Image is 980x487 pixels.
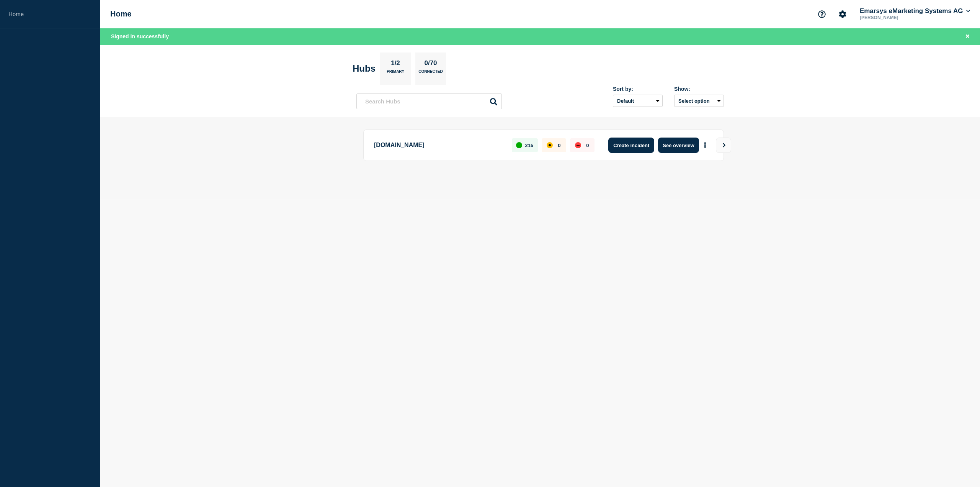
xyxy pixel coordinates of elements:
p: Primary [387,69,404,77]
div: down [575,142,581,148]
p: 215 [525,143,534,148]
h1: Home [110,10,132,18]
button: View [716,138,731,153]
button: Account settings [835,6,851,22]
p: 1/2 [388,59,403,69]
input: Search Hubs [356,93,502,109]
button: Emarsys eMarketing Systems AG [858,7,972,15]
div: Show: [674,86,724,92]
p: Connected [418,69,443,77]
p: 0 [558,143,560,148]
div: Sort by: [613,86,663,92]
button: More actions [700,138,710,152]
p: [PERSON_NAME] [858,15,938,20]
p: 0 [586,143,589,148]
button: See overview [658,138,699,153]
button: Support [814,6,830,22]
button: Create incident [608,138,654,153]
div: affected [547,142,553,148]
p: [DOMAIN_NAME] [374,138,503,153]
select: Sort by [613,95,663,107]
button: Select option [674,95,724,107]
div: up [516,142,522,148]
span: Signed in successfully [111,33,169,39]
h2: Hubs [353,63,376,74]
button: Close banner [963,32,972,41]
p: 0/70 [421,59,440,69]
